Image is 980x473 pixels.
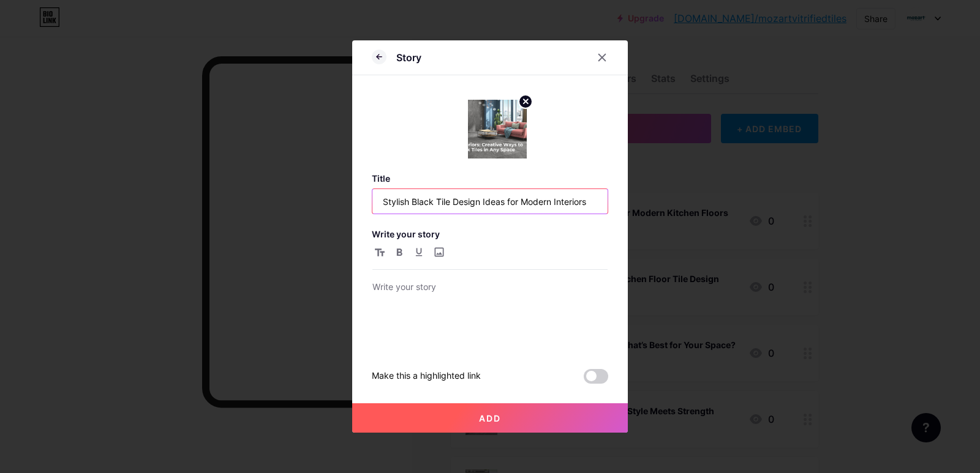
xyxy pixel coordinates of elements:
[396,50,421,65] div: Story
[479,413,501,423] span: Add
[372,189,608,214] input: Title
[372,369,481,384] div: Make this a highlighted link
[352,403,628,433] button: Add
[468,100,527,158] img: link_thumbnail
[372,173,608,184] h3: Title
[372,229,608,239] h3: Write your story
